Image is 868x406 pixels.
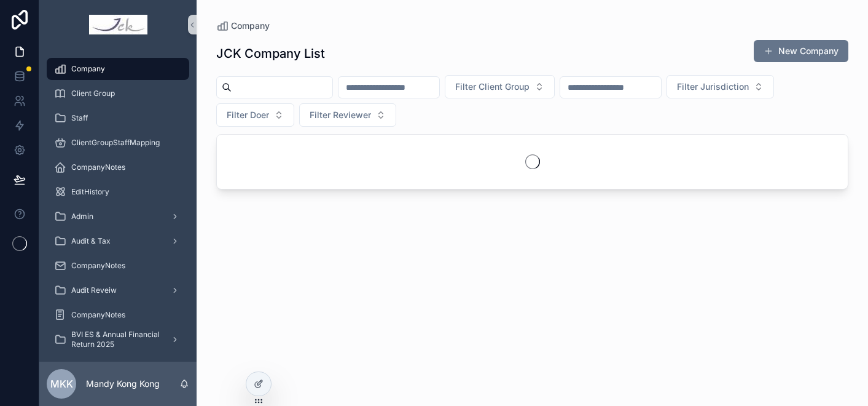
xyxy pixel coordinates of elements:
span: Filter Client Group [455,81,530,93]
span: Staff [71,113,88,123]
a: Client Group [47,82,189,105]
span: Audit & Tax [71,236,111,246]
button: Select Button [445,75,555,98]
a: Company [47,58,189,80]
a: Audit Reveiw [47,279,189,301]
a: Staff [47,107,189,129]
h1: JCK Company List [216,45,325,62]
button: Select Button [216,103,294,127]
span: Filter Reviewer [310,109,371,121]
span: Company [231,20,270,32]
a: BVI ES & Annual Financial Return 2025 [47,328,189,351]
img: App logo [89,15,147,34]
span: CompanyNotes [71,162,125,172]
a: CompanyNotes [47,255,189,277]
a: Audit & Tax [47,230,189,252]
span: ClientGroupStaffMapping [71,138,160,148]
button: New Company [754,40,848,62]
span: CompanyNotes [71,261,125,271]
button: Select Button [299,103,396,127]
span: Admin [71,212,93,221]
span: Filter Jurisdiction [677,81,749,93]
a: Company [216,20,270,32]
p: Mandy Kong Kong [86,378,160,390]
a: Admin [47,205,189,228]
span: Company [71,64,105,74]
span: MKK [50,376,73,391]
span: BVI ES & Annual Financial Return 2025 [71,330,161,349]
a: CompanyNotes [47,156,189,178]
span: Client Group [71,89,115,98]
span: Audit Reveiw [71,285,117,295]
span: EditHistory [71,187,109,197]
a: ClientGroupStaffMapping [47,132,189,154]
a: CompanyNotes [47,304,189,326]
div: scrollable content [39,49,197,362]
span: Filter Doer [227,109,269,121]
a: EditHistory [47,181,189,203]
button: Select Button [667,75,774,98]
span: CompanyNotes [71,310,125,320]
